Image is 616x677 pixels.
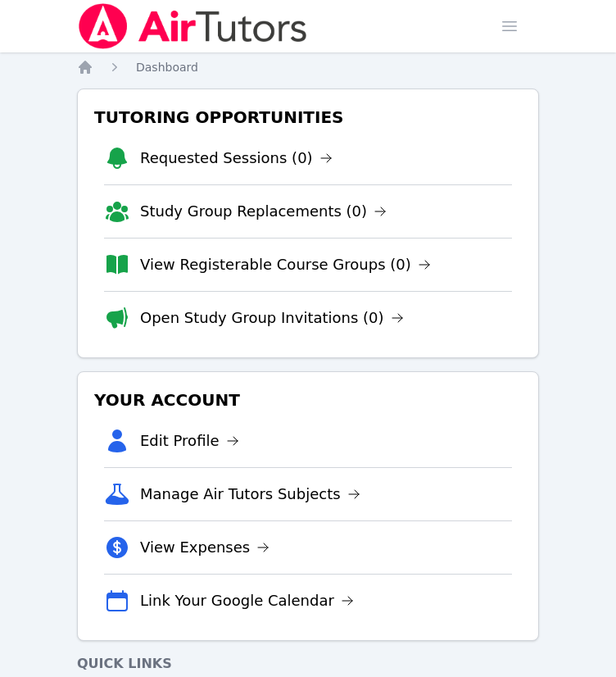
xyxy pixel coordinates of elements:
a: View Registerable Course Groups (0) [140,253,431,276]
a: Study Group Replacements (0) [140,200,387,223]
a: Open Study Group Invitations (0) [140,307,404,329]
h4: Quick Links [77,654,539,674]
a: Manage Air Tutors Subjects [140,483,360,506]
h3: Your Account [91,385,525,415]
a: Dashboard [136,59,198,75]
a: View Expenses [140,536,269,559]
img: Air Tutors [77,3,309,49]
nav: Breadcrumb [77,59,539,75]
a: Requested Sessions (0) [140,147,333,170]
span: Dashboard [136,61,198,74]
a: Edit Profile [140,429,239,452]
h3: Tutoring Opportunities [91,102,525,132]
a: Link Your Google Calendar [140,589,354,612]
